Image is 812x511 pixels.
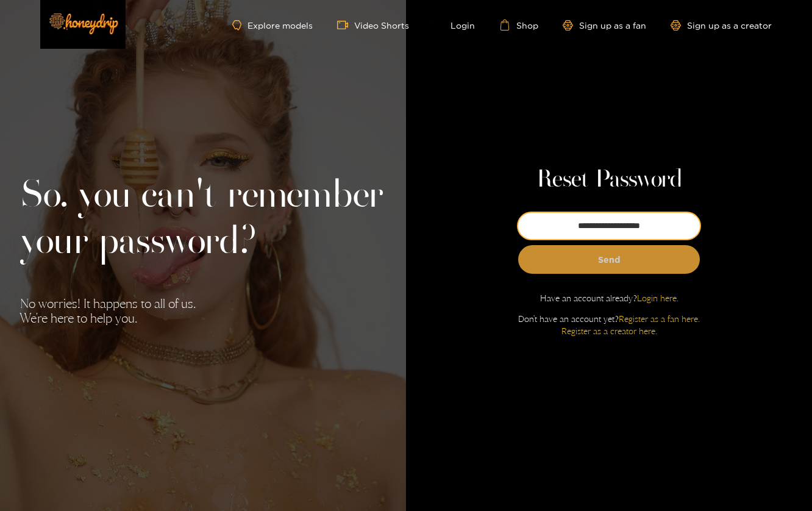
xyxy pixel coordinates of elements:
[433,20,475,30] a: Login
[671,20,772,30] a: Sign up as a creator
[499,20,538,30] a: Shop
[619,313,700,324] a: Register as a fan here.
[561,326,657,336] a: Register as a creator here.
[20,296,386,326] p: No worries! It happens to all of us. We're here to help you.
[563,20,646,30] a: Sign up as a fan
[518,245,700,274] button: Send
[637,293,678,303] a: Login here.
[337,20,354,30] span: video-camera
[20,173,386,266] h2: So, you can't remember your password?
[518,313,700,337] p: Don't have an account yet?
[232,20,313,30] a: Explore models
[540,292,678,304] p: Have an account already?
[536,165,682,195] h1: Reset Password
[337,20,409,30] a: Video Shorts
